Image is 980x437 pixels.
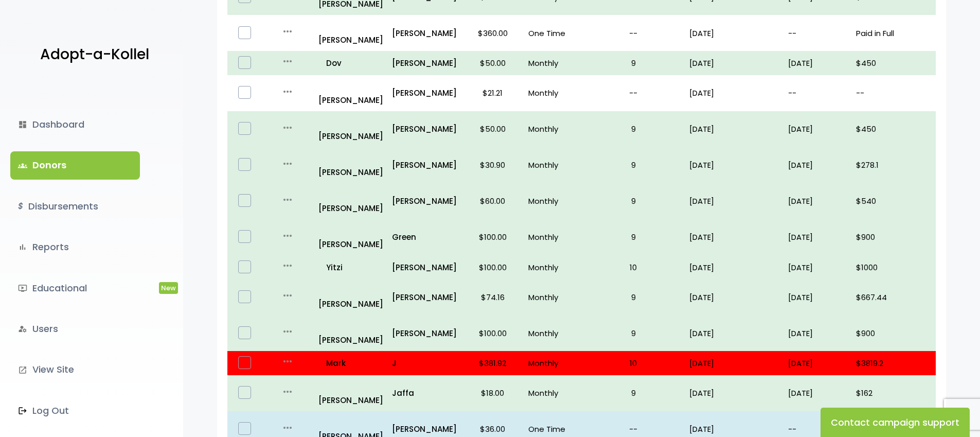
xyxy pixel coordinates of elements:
[585,326,681,340] p: 9
[159,282,178,294] span: New
[788,194,848,208] p: [DATE]
[689,260,780,274] p: [DATE]
[856,290,932,304] p: $667.44
[856,26,932,40] p: Paid in Full
[689,158,780,172] p: [DATE]
[585,356,681,370] p: 10
[10,274,140,302] a: ondemand_videoEducationalNew
[788,386,848,400] p: [DATE]
[466,356,520,370] p: $381.92
[788,326,848,340] p: [DATE]
[856,356,932,370] p: $3819.2
[528,260,577,274] p: Monthly
[528,86,577,100] p: Monthly
[392,26,457,40] a: [PERSON_NAME]
[788,86,848,100] p: --
[788,122,848,136] p: [DATE]
[528,56,577,70] p: Monthly
[856,260,932,274] p: $1000
[392,230,457,244] a: Green
[318,260,384,274] a: Yitzi
[392,86,457,100] a: [PERSON_NAME]
[392,290,457,304] a: [PERSON_NAME]
[10,111,140,138] a: dashboardDashboard
[466,386,520,400] p: $18.00
[689,356,780,370] p: [DATE]
[689,230,780,244] p: [DATE]
[585,158,681,172] p: 9
[318,79,384,107] a: [PERSON_NAME]
[10,397,140,425] a: Log Out
[585,122,681,136] p: 9
[689,326,780,340] p: [DATE]
[585,194,681,208] p: 9
[281,25,294,38] i: more_horiz
[689,290,780,304] p: [DATE]
[788,422,848,436] p: --
[392,326,457,340] p: [PERSON_NAME]
[281,355,294,368] i: more_horiz
[318,19,384,47] p: [PERSON_NAME]
[856,194,932,208] p: $540
[392,356,457,370] a: J
[18,324,27,334] i: manage_accounts
[281,259,294,272] i: more_horiz
[466,26,520,40] p: $360.00
[318,283,384,311] p: [PERSON_NAME]
[10,356,140,383] a: launchView Site
[392,422,457,436] a: [PERSON_NAME]
[528,326,577,340] p: Monthly
[35,30,149,80] a: Adopt-a-Kollel
[281,85,294,98] i: more_horiz
[18,242,27,252] i: bar_chart
[281,194,294,206] i: more_horiz
[856,56,932,70] p: $450
[318,56,384,70] p: Dov
[528,356,577,370] p: Monthly
[318,223,384,251] a: [PERSON_NAME]
[466,230,520,244] p: $100.00
[318,356,384,370] a: Mark
[10,233,140,261] a: bar_chartReports
[466,56,520,70] p: $50.00
[466,158,520,172] p: $30.90
[392,194,457,208] a: [PERSON_NAME]
[318,319,384,347] p: [PERSON_NAME]
[281,422,294,434] i: more_horiz
[528,422,577,436] p: One Time
[318,379,384,407] a: [PERSON_NAME]
[318,151,384,179] p: [PERSON_NAME]
[281,386,294,398] i: more_horiz
[318,115,384,143] p: [PERSON_NAME]
[10,315,140,343] a: manage_accountsUsers
[392,260,457,274] a: [PERSON_NAME]
[281,289,294,302] i: more_horiz
[585,56,681,70] p: 9
[528,158,577,172] p: Monthly
[689,26,780,40] p: [DATE]
[281,158,294,170] i: more_horiz
[466,86,520,100] p: $21.21
[392,122,457,136] a: [PERSON_NAME]
[392,386,457,400] a: Jaffa
[528,26,577,40] p: One Time
[788,26,848,40] p: --
[788,158,848,172] p: [DATE]
[392,158,457,172] a: [PERSON_NAME]
[281,325,294,338] i: more_horiz
[466,122,520,136] p: $50.00
[585,86,681,100] p: --
[392,56,457,70] p: [PERSON_NAME]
